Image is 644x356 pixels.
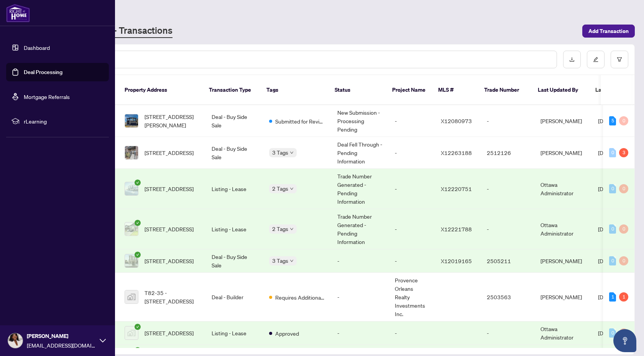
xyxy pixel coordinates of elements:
div: 0 [609,224,616,234]
div: 0 [609,328,616,338]
span: filter [617,57,622,62]
div: 0 [609,256,616,265]
div: 0 [609,148,616,157]
td: - [389,209,435,249]
span: [DATE] [598,117,615,124]
td: - [389,321,435,345]
td: Listing - Lease [205,321,263,345]
div: 0 [619,224,628,234]
td: New Submission - Processing Pending [331,105,389,137]
img: thumbnail-img [125,290,138,303]
img: thumbnail-img [125,114,138,127]
button: download [563,51,581,68]
div: 0 [619,184,628,193]
td: Deal - Buy Side Sale [205,105,263,137]
span: [STREET_ADDRESS][PERSON_NAME] [145,112,199,129]
a: Mortgage Referrals [24,93,70,100]
td: Listing - Lease [205,209,263,249]
th: MLS # [432,75,478,105]
div: 0 [609,184,616,193]
td: [PERSON_NAME] [534,249,592,273]
span: Approved [275,329,299,338]
span: 2 Tags [272,224,288,233]
td: Deal - Buy Side Sale [205,249,263,273]
a: Deal Processing [24,69,62,76]
td: Ottawa Administrator [534,169,592,209]
button: filter [611,51,628,68]
td: Trade Number Generated - Pending Information [331,209,389,249]
span: [EMAIL_ADDRESS][DOMAIN_NAME] [27,341,96,349]
th: Last Updated By [532,75,589,105]
td: 2512126 [481,137,534,169]
span: 2 Tags [272,184,288,193]
div: 0 [619,256,628,265]
div: 3 [619,148,628,157]
img: thumbnail-img [125,222,138,236]
td: [PERSON_NAME] [534,105,592,137]
img: thumbnail-img [125,146,138,159]
span: [STREET_ADDRESS] [145,185,194,193]
th: Property Address [118,75,203,105]
span: X12221788 [441,226,472,232]
span: check-circle [135,180,141,186]
span: [DATE] [598,293,615,300]
td: - [389,137,435,169]
span: down [290,259,294,263]
span: [DATE] [598,226,615,232]
span: check-circle [135,220,141,226]
a: Dashboard [24,44,50,51]
button: Open asap [613,329,636,352]
td: 2505211 [481,249,534,273]
span: X12263188 [441,149,472,156]
img: thumbnail-img [125,326,138,340]
span: rLearning [24,117,103,125]
div: 0 [619,328,628,338]
td: Deal - Builder [205,273,263,321]
th: Tags [260,75,329,105]
span: [PERSON_NAME] [27,332,96,340]
span: check-circle [135,347,141,353]
span: down [290,227,294,231]
span: [STREET_ADDRESS] [145,225,194,233]
td: 2503563 [481,273,534,321]
div: 1 [619,292,628,302]
span: download [569,57,575,62]
div: 5 [609,116,616,125]
span: 3 Tags [272,148,288,157]
div: 1 [609,292,616,302]
td: Deal Fell Through - Pending Information [331,137,389,169]
span: X12019165 [441,257,472,264]
td: - [481,105,534,137]
td: Ottawa Administrator [534,321,592,345]
span: X12080973 [441,117,472,124]
img: Profile Icon [8,333,23,348]
td: - [331,273,389,321]
td: - [331,249,389,273]
span: Submitted for Review [275,117,325,125]
td: - [481,321,534,345]
span: Add Transaction [588,25,629,37]
td: - [389,249,435,273]
span: [STREET_ADDRESS] [145,257,194,265]
td: [PERSON_NAME] [534,273,592,321]
td: - [481,169,534,209]
button: Add Transaction [582,25,635,38]
img: thumbnail-img [125,182,138,195]
span: [DATE] [598,185,615,192]
td: Deal - Buy Side Sale [205,137,263,169]
span: check-circle [135,324,141,330]
div: 0 [619,116,628,125]
td: Ottawa Administrator [534,209,592,249]
td: Trade Number Generated - Pending Information [331,169,389,209]
td: - [331,321,389,345]
span: Requires Additional Docs [275,293,325,302]
td: - [481,209,534,249]
th: Status [329,75,386,105]
span: check-circle [135,252,141,258]
span: edit [593,57,598,62]
span: [STREET_ADDRESS] [145,148,194,157]
span: [DATE] [598,330,615,336]
span: [STREET_ADDRESS] [145,329,194,337]
th: Project Name [386,75,432,105]
img: logo [6,4,30,22]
